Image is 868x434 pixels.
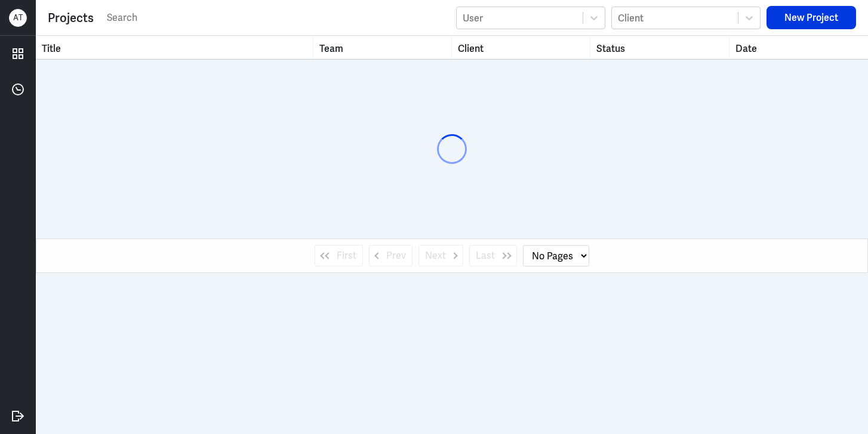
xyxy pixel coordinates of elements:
button: Prev [369,245,413,266]
button: Last [469,245,517,266]
th: Toggle SortBy [730,36,868,59]
th: Toggle SortBy [452,36,590,59]
span: Next [425,249,446,263]
div: A T [9,9,27,27]
button: Next [418,245,463,266]
input: Search [106,9,450,27]
button: First [315,245,363,266]
th: Toggle SortBy [590,36,729,59]
span: Prev [386,249,406,263]
span: First [337,249,356,263]
span: Last [476,249,495,263]
button: New Project [767,6,856,29]
div: Projects [48,9,94,27]
div: Client [618,11,644,24]
th: Toggle SortBy [36,36,313,59]
th: Toggle SortBy [313,36,452,59]
div: User [463,11,483,24]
